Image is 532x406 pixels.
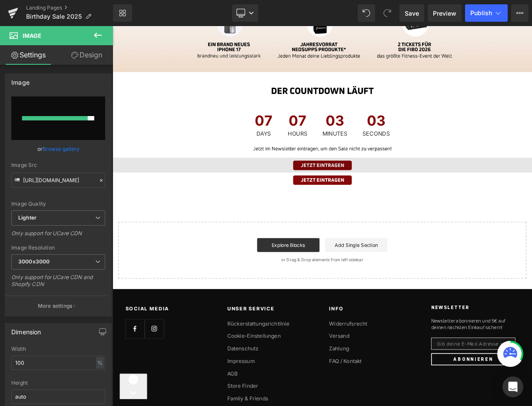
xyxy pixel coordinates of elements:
[43,141,80,156] a: Browse gallery
[502,376,523,397] div: Open Intercom Messenger
[179,110,201,131] span: 07
[11,380,105,386] div: Height
[11,274,105,293] div: Only support for UCare CDN and Shopify CDN
[18,258,50,265] b: 3000x3000
[399,390,505,406] input: Gib deine E-Mail Adresse ein
[144,384,211,393] a: Cookie-Einstellungen
[113,4,132,22] a: New Library
[18,214,37,221] b: Lighter
[314,110,348,131] span: 03
[11,144,105,153] div: or
[96,357,104,369] div: %
[5,296,108,316] button: More settings
[358,4,375,22] button: Undo
[181,266,259,283] a: Explore Blocks
[21,290,505,296] p: or Drag & Drop elements from left sidebar
[263,131,295,138] span: Minutes
[11,230,105,243] div: Only support for UCare CDN
[38,302,73,310] p: More settings
[11,346,105,352] div: Width
[11,74,30,86] div: Image
[272,384,297,393] a: Versand
[511,4,529,22] button: More
[40,367,64,391] a: Folge uns auf Instagram
[16,349,126,359] p: SOCIAL MEDIA
[272,349,382,359] p: INFO
[26,13,82,20] span: Birthday Sale 2025
[11,356,105,370] input: auto
[11,245,105,251] div: Image Resolution
[26,4,113,11] a: Landing Pages
[144,369,222,377] a: Rückerstattungsrichtlinie
[144,349,254,359] p: UNSER SERVICE
[11,173,105,188] input: Link
[399,349,447,356] span: NEWSLETTER
[465,4,508,22] button: Publish
[11,201,105,207] div: Image Quality
[470,10,492,17] span: Publish
[399,365,493,382] span: Newsletter abonnieren und 5€ auf deinen nächsten Einkauf sichern!
[23,32,41,39] span: Image
[266,266,345,283] a: Add Single Section
[314,131,348,138] span: Seconds
[272,369,319,377] a: Widerrufsrecht
[11,162,105,168] div: Image Src
[428,4,462,22] a: Preview
[16,367,40,391] a: Folge uns auf Facebook
[58,45,115,65] a: Design
[11,389,105,404] input: auto
[405,9,419,18] span: Save
[220,131,244,138] span: Hours
[179,131,201,138] span: Days
[220,110,244,131] span: 07
[11,323,41,336] div: Dimension
[379,4,396,22] button: Redo
[433,9,456,18] span: Preview
[263,110,295,131] span: 03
